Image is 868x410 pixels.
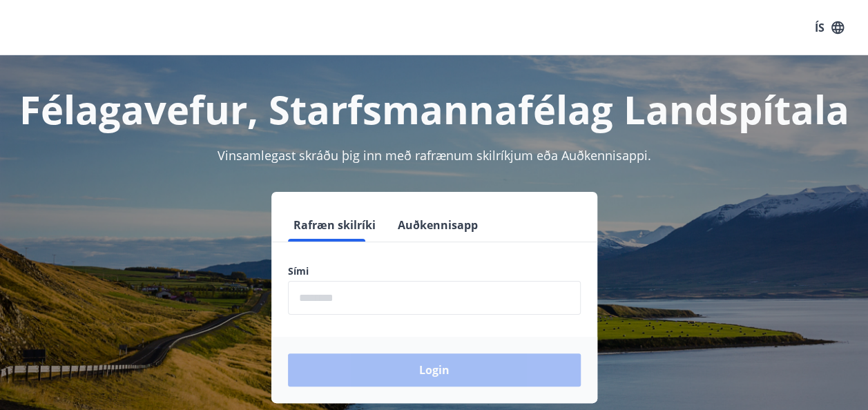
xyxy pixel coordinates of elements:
[17,83,851,135] h1: Félagavefur, Starfsmannafélag Landspítala
[218,147,651,164] span: Vinsamlegast skráðu þig inn með rafrænum skilríkjum eða Auðkennisappi.
[807,15,851,40] button: ÍS
[288,264,581,278] label: Sími
[288,208,381,242] button: Rafræn skilríki
[392,208,483,242] button: Auðkennisapp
